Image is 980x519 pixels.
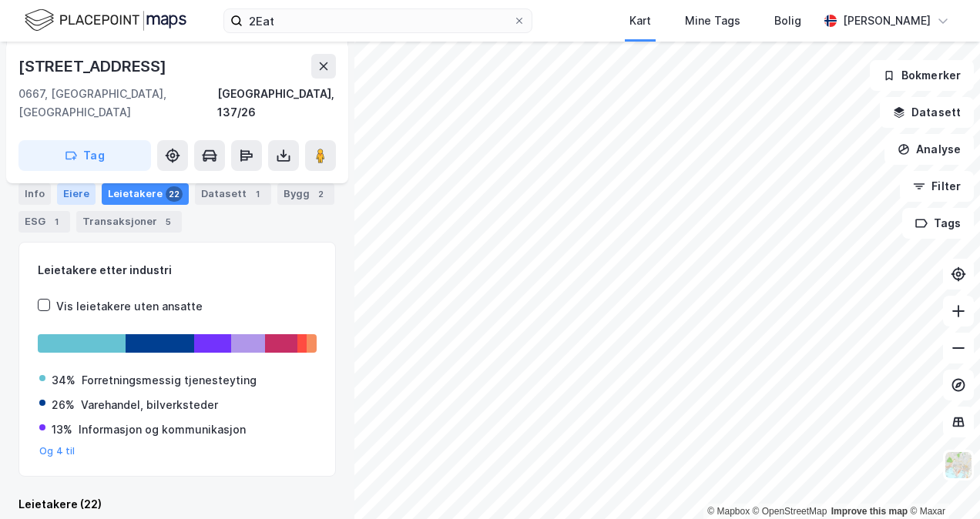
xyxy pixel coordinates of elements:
a: OpenStreetMap [753,506,827,517]
div: Transaksjoner [76,211,182,233]
div: 5 [160,214,176,229]
div: Kart [629,12,651,30]
button: Tags [902,208,974,239]
div: Informasjon og kommunikasjon [79,420,246,439]
div: ESG [18,211,70,233]
div: Bygg [277,183,334,205]
div: 1 [250,186,265,202]
div: 2 [313,186,328,202]
div: [STREET_ADDRESS] [18,54,169,79]
div: 1 [49,214,64,229]
div: 13% [52,420,72,439]
div: Mine Tags [685,12,740,30]
div: 0667, [GEOGRAPHIC_DATA], [GEOGRAPHIC_DATA] [18,85,217,122]
div: Varehandel, bilverksteder [81,396,218,414]
div: Leietakere (22) [18,495,336,514]
div: Datasett [195,183,271,205]
div: Info [18,183,51,205]
iframe: Chat Widget [903,445,980,519]
img: logo.f888ab2527a4732fd821a326f86c7f29.svg [25,7,186,34]
div: Eiere [57,183,96,205]
div: [PERSON_NAME] [843,12,931,30]
a: Mapbox [707,506,750,517]
div: Vis leietakere uten ansatte [56,297,203,316]
input: Søk på adresse, matrikkel, gårdeiere, leietakere eller personer [243,9,513,32]
div: Leietakere [102,183,189,205]
div: Forretningsmessig tjenesteyting [82,371,257,390]
div: Kontrollprogram for chat [903,445,980,519]
button: Analyse [884,134,974,165]
button: Datasett [880,97,974,128]
button: Filter [900,171,974,202]
div: 34% [52,371,76,390]
div: 26% [52,396,75,414]
a: Improve this map [831,506,908,517]
div: Bolig [774,12,801,30]
div: Leietakere etter industri [38,261,317,280]
button: Og 4 til [39,445,76,457]
button: Tag [18,140,151,171]
button: Bokmerker [870,60,974,91]
div: [GEOGRAPHIC_DATA], 137/26 [217,85,336,122]
div: 22 [166,186,183,202]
